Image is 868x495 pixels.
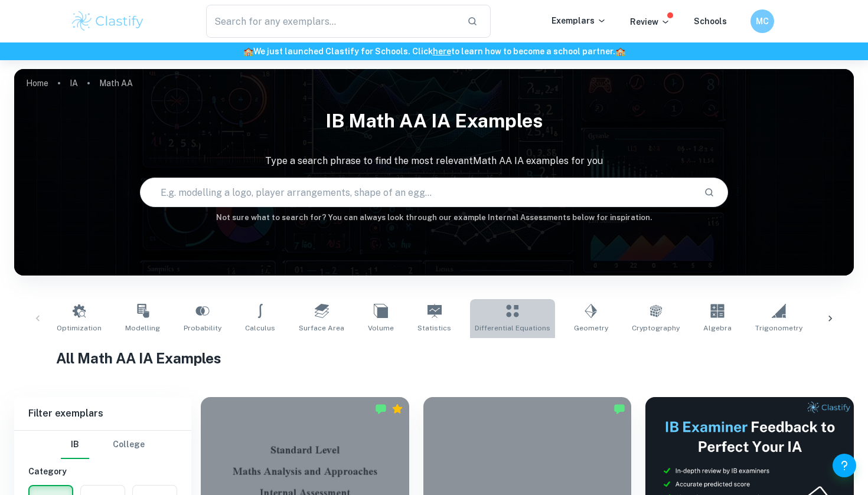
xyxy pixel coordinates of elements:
[703,323,732,333] span: Algebra
[125,323,160,333] span: Modelling
[630,15,670,28] p: Review
[57,323,102,333] span: Optimization
[756,15,769,28] h6: MC
[368,323,394,333] span: Volume
[99,77,133,90] p: Math AA
[141,176,694,209] input: E.g. modelling a logo, player arrangements, shape of an egg...
[184,323,221,333] span: Probability
[14,102,854,140] h1: IB Math AA IA examples
[14,154,854,168] p: Type a search phrase to find the most relevant Math AA IA examples for you
[26,75,48,91] a: Home
[391,403,403,415] div: Premium
[694,17,727,26] a: Schools
[299,323,344,333] span: Surface Area
[833,454,856,477] button: Help and Feedback
[206,5,458,38] input: Search for any exemplars...
[28,465,177,478] h6: Category
[14,397,191,430] h6: Filter exemplars
[475,323,550,333] span: Differential Equations
[2,45,866,58] h6: We just launched Clastify for Schools. Click to learn how to become a school partner.
[245,323,275,333] span: Calculus
[574,323,608,333] span: Geometry
[614,403,625,415] img: Marked
[14,212,854,224] h6: Not sure what to search for? You can always look through our example Internal Assessments below f...
[552,14,606,27] p: Exemplars
[70,9,145,33] img: Clastify logo
[243,47,253,56] span: 🏫
[375,403,387,415] img: Marked
[61,431,89,459] button: IB
[615,47,625,56] span: 🏫
[632,323,680,333] span: Cryptography
[417,323,451,333] span: Statistics
[699,182,719,202] button: Search
[433,47,451,56] a: here
[755,323,802,333] span: Trigonometry
[56,348,812,369] h1: All Math AA IA Examples
[750,9,774,33] button: MC
[61,431,145,459] div: Filter type choice
[70,75,78,91] a: IA
[113,431,145,459] button: College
